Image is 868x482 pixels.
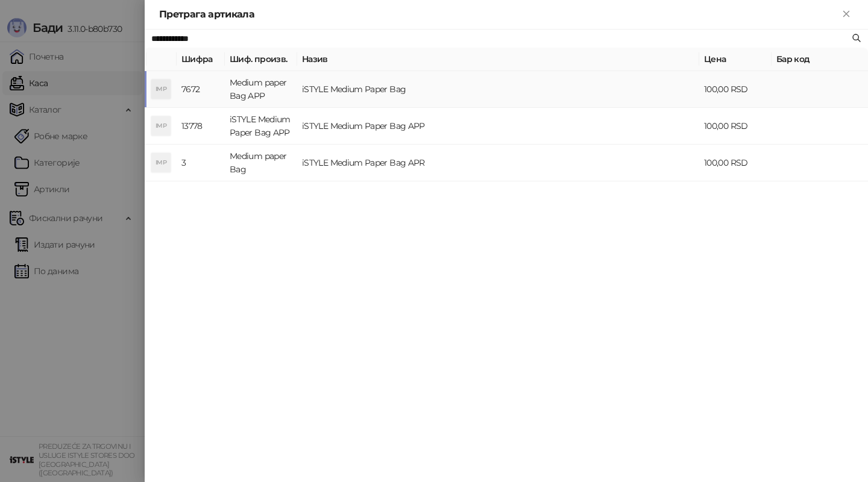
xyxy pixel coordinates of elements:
[151,80,171,99] div: IMP
[297,145,699,181] td: iSTYLE Medium Paper Bag APR
[177,108,225,145] td: 13778
[177,71,225,108] td: 7672
[699,71,772,108] td: 100,00 RSD
[151,116,171,136] div: IMP
[151,153,171,172] div: IMP
[159,7,839,22] div: Претрага артикала
[225,71,297,108] td: Medium paper Bag APP
[772,48,868,71] th: Бар код
[225,108,297,145] td: iSTYLE Medium Paper Bag APP
[225,48,297,71] th: Шиф. произв.
[225,145,297,181] td: Medium paper Bag
[297,108,699,145] td: iSTYLE Medium Paper Bag APP
[699,48,772,71] th: Цена
[177,48,225,71] th: Шифра
[699,145,772,181] td: 100,00 RSD
[297,48,699,71] th: Назив
[839,7,854,22] button: Close
[699,108,772,145] td: 100,00 RSD
[177,145,225,181] td: 3
[297,71,699,108] td: iSTYLE Medium Paper Bag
